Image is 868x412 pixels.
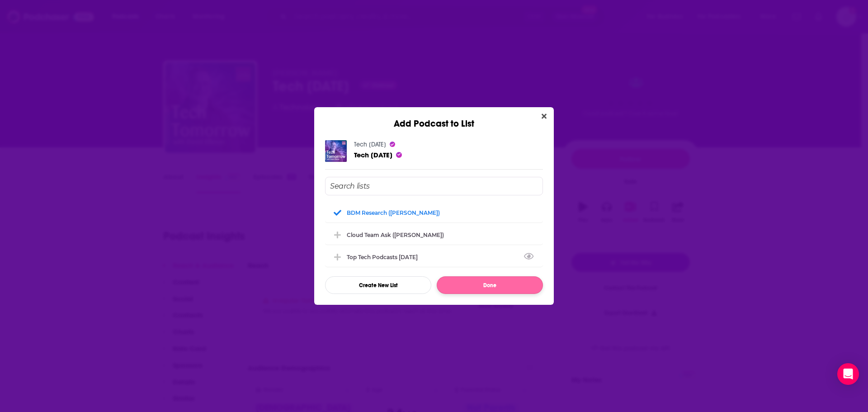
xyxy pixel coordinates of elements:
div: Open Intercom Messenger [837,363,859,385]
div: BDM Research ([PERSON_NAME]) [347,209,440,216]
div: BDM Research (Vincent) [325,203,543,223]
button: Done [437,276,543,294]
div: Add Podcast To List [325,177,543,294]
button: Create New List [325,276,431,294]
div: Top Tech Podcasts Jan 2025 [325,247,543,267]
button: View Link [418,259,423,260]
a: Tech Tomorrow [354,141,386,148]
div: Top Tech Podcasts [DATE] [347,254,423,260]
div: Cloud Team ask (Austin Stewart) [325,225,543,245]
div: Cloud Team ask ([PERSON_NAME]) [347,232,444,238]
img: Tech Tomorrow [325,140,347,162]
div: Add Podcast to List [314,107,554,129]
a: Tech Tomorrow [354,151,392,159]
span: Tech [DATE] [354,151,392,159]
button: Close [538,111,550,122]
input: Search lists [325,177,543,195]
